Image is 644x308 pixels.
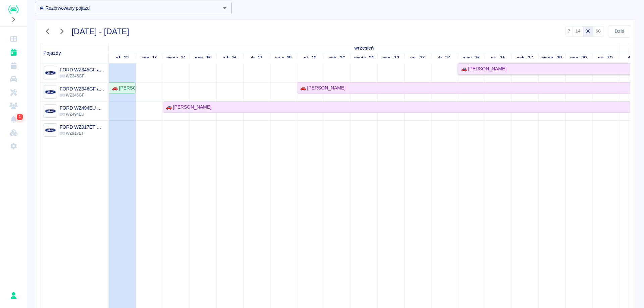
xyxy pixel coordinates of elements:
p: WZ345GF [60,73,105,79]
a: Widget WWW [3,126,24,139]
a: 28 września 2025 [540,53,564,63]
h6: FORD WZ346GF automat [60,85,105,92]
button: Otwórz [220,3,229,13]
a: 24 września 2025 [436,53,452,63]
a: 20 września 2025 [327,53,347,63]
img: Image [45,86,56,98]
img: Image [45,125,56,136]
a: 22 września 2025 [381,53,401,63]
a: Dashboard [3,32,24,46]
h6: FORD WZ494EU manualny [60,105,105,111]
span: 1 [17,114,22,120]
button: 7 dni [565,26,573,37]
input: Wyszukaj i wybierz pojazdy... [37,4,219,12]
a: Rezerwacje [3,59,24,72]
a: 30 września 2025 [596,53,615,63]
a: 12 września 2025 [114,53,130,63]
h6: FORD WZ917ET manualny [60,124,105,130]
img: Image [45,106,56,117]
a: 1 października 2025 [626,53,638,63]
a: 29 września 2025 [569,53,589,63]
button: Sebastian Szczęśniak [6,289,20,303]
a: 13 września 2025 [140,53,159,63]
a: Flota [3,72,24,86]
button: Dziś [609,25,630,38]
p: WZ346GF [60,92,105,98]
a: Powiadomienia [3,113,24,126]
a: 17 września 2025 [249,53,264,63]
a: 16 września 2025 [221,53,238,63]
a: Serwisy [3,86,24,99]
a: 18 września 2025 [273,53,293,63]
span: Pojazdy [44,50,61,56]
div: 🚗 [PERSON_NAME] [163,104,211,111]
h3: [DATE] - [DATE] [72,27,129,36]
a: 25 września 2025 [461,53,482,63]
button: 30 dni [583,26,593,37]
div: 🚗 [PERSON_NAME] [459,65,506,72]
button: Rozwiń nawigację [8,15,18,24]
a: 14 września 2025 [165,53,188,63]
a: Kalendarz [3,46,24,59]
h6: FORD WZ345GF automat [60,66,105,73]
a: 12 września 2025 [353,43,375,53]
button: 14 dni [573,26,583,37]
div: 🚗 [PERSON_NAME] [109,84,135,91]
a: 19 września 2025 [302,53,319,63]
a: Klienci [3,99,24,113]
a: 15 września 2025 [193,53,213,63]
a: 26 września 2025 [489,53,507,63]
a: Ustawienia [3,139,24,153]
button: 60 dni [593,26,603,37]
img: Renthelp [8,5,18,14]
img: Image [45,67,56,78]
a: 27 września 2025 [515,53,535,63]
p: WZ494EU [60,111,105,117]
a: 21 września 2025 [353,53,376,63]
p: WZ917ET [60,130,105,136]
div: 🚗 [PERSON_NAME] [298,84,345,91]
a: 23 września 2025 [409,53,427,63]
